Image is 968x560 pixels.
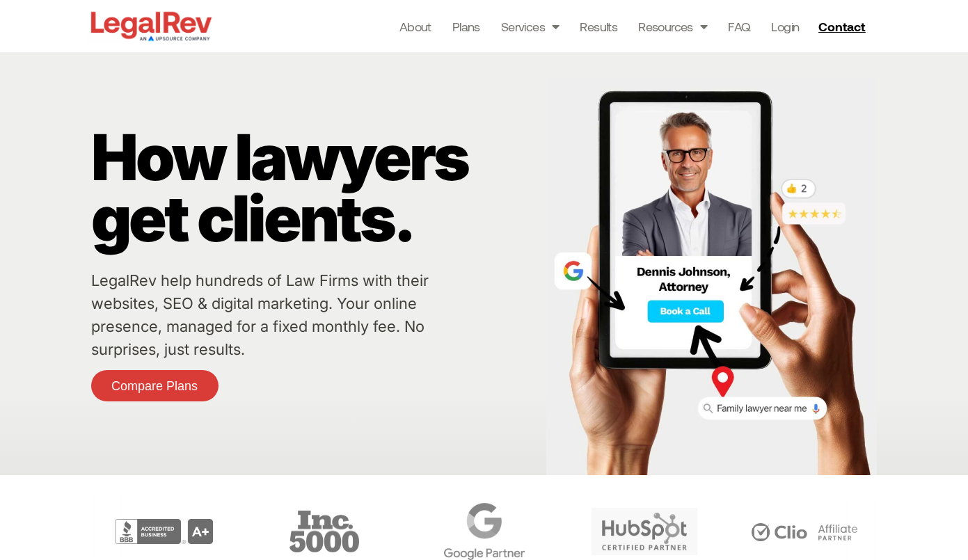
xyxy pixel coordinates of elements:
[771,17,799,36] a: Login
[91,271,429,358] a: LegalRev help hundreds of Law Firms with their websites, SEO & digital marketing. Your online pre...
[452,17,480,36] a: Plans
[580,17,617,36] a: Results
[638,17,707,36] a: Resources
[91,127,539,249] p: How lawyers get clients.
[399,17,431,36] a: About
[813,15,874,38] a: Contact
[399,17,800,36] nav: Menu
[818,20,865,33] span: Contact
[728,17,750,36] a: FAQ
[91,370,219,401] a: Compare Plans
[501,17,560,36] a: Services
[111,380,198,392] span: Compare Plans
